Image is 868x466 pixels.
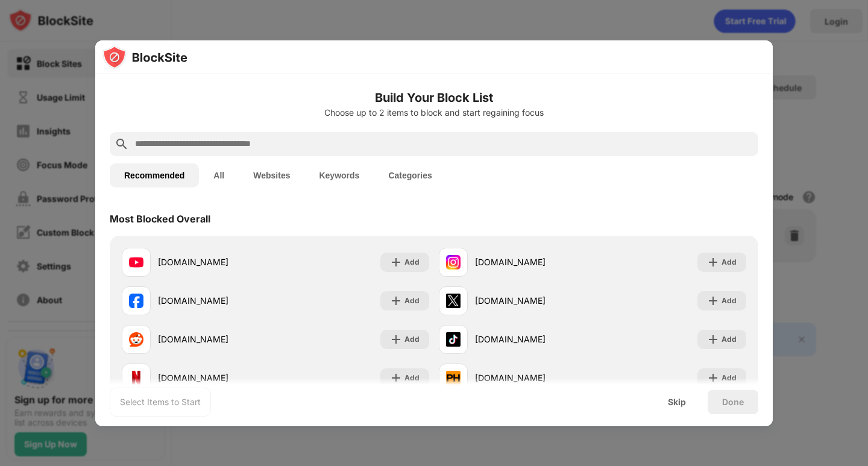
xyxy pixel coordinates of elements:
[120,396,201,408] div: Select Items to Start
[110,213,210,225] div: Most Blocked Overall
[129,294,143,308] img: favicons
[158,333,275,345] div: [DOMAIN_NAME]
[668,397,686,407] div: Skip
[129,371,143,385] img: favicons
[722,256,737,268] div: Add
[404,333,420,345] div: Add
[404,372,420,384] div: Add
[404,256,420,268] div: Add
[158,256,275,268] div: [DOMAIN_NAME]
[129,332,143,347] img: favicons
[129,255,143,269] img: favicons
[158,294,275,307] div: [DOMAIN_NAME]
[722,397,744,407] div: Done
[115,137,129,151] img: search.svg
[446,371,461,385] img: favicons
[239,163,304,187] button: Websites
[158,371,275,384] div: [DOMAIN_NAME]
[304,163,374,187] button: Keywords
[199,163,239,187] button: All
[475,256,593,268] div: [DOMAIN_NAME]
[475,294,593,307] div: [DOMAIN_NAME]
[722,372,737,384] div: Add
[404,295,420,307] div: Add
[475,333,593,345] div: [DOMAIN_NAME]
[110,163,199,187] button: Recommended
[446,255,461,269] img: favicons
[110,89,758,107] h6: Build Your Block List
[102,45,187,69] img: logo-blocksite.svg
[446,332,461,347] img: favicons
[722,333,737,345] div: Add
[475,371,593,384] div: [DOMAIN_NAME]
[110,108,758,118] div: Choose up to 2 items to block and start regaining focus
[374,163,446,187] button: Categories
[446,294,461,308] img: favicons
[722,295,737,307] div: Add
